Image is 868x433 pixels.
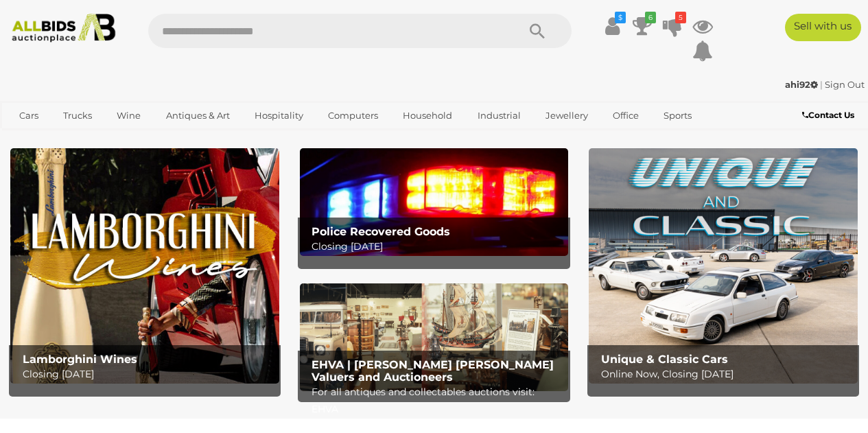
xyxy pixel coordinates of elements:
[537,104,597,127] a: Jewellery
[108,104,150,127] a: Wine
[300,283,569,391] img: EHVA | Evans Hastings Valuers and Auctioneers
[604,104,648,127] a: Office
[23,353,137,366] b: Lamborghini Wines
[300,283,569,391] a: EHVA | Evans Hastings Valuers and Auctioneers EHVA | [PERSON_NAME] [PERSON_NAME] Valuers and Auct...
[469,104,530,127] a: Industrial
[662,14,683,38] a: 5
[645,12,656,23] i: 6
[10,148,279,384] img: Lamborghini Wines
[802,108,858,123] a: Contact Us
[655,104,701,127] a: Sports
[825,79,865,90] a: Sign Out
[319,104,387,127] a: Computers
[246,104,312,127] a: Hospitality
[802,110,854,120] b: Contact Us
[589,148,858,384] a: Unique & Classic Cars Unique & Classic Cars Online Now, Closing [DATE]
[312,225,450,238] b: Police Recovered Goods
[10,127,126,150] a: [GEOGRAPHIC_DATA]
[312,358,554,384] b: EHVA | [PERSON_NAME] [PERSON_NAME] Valuers and Auctioneers
[675,12,686,23] i: 5
[300,148,569,256] img: Police Recovered Goods
[785,79,820,90] a: ahi92
[300,148,569,256] a: Police Recovered Goods Police Recovered Goods Closing [DATE]
[632,14,653,38] a: 6
[785,79,818,90] strong: ahi92
[602,14,622,38] a: $
[503,14,572,48] button: Search
[589,148,858,384] img: Unique & Classic Cars
[615,12,626,23] i: $
[10,148,279,384] a: Lamborghini Wines Lamborghini Wines Closing [DATE]
[312,384,563,418] p: For all antiques and collectables auctions visit: EHVA
[394,104,461,127] a: Household
[785,14,861,41] a: Sell with us
[10,104,47,127] a: Cars
[601,366,852,383] p: Online Now, Closing [DATE]
[820,79,823,90] span: |
[6,14,121,43] img: Allbids.com.au
[54,104,101,127] a: Trucks
[312,238,563,255] p: Closing [DATE]
[157,104,239,127] a: Antiques & Art
[601,353,728,366] b: Unique & Classic Cars
[23,366,274,383] p: Closing [DATE]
